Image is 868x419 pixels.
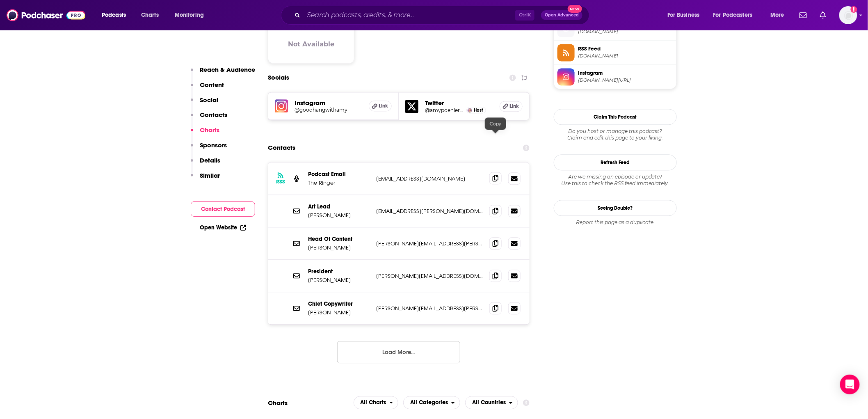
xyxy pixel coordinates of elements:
button: Load More... [337,341,460,363]
div: Claim and edit this page to your liking. [554,128,677,141]
span: Logged in as audreytaylor13 [839,6,857,24]
button: Social [191,96,218,111]
button: Similar [191,172,220,187]
p: The Ringer [308,179,370,186]
h2: Categories [403,396,460,409]
p: [PERSON_NAME][EMAIL_ADDRESS][PERSON_NAME][DOMAIN_NAME] [376,305,483,312]
span: Ctrl K [515,10,535,21]
p: President [308,268,370,275]
span: All Categories [410,400,448,405]
button: Content [191,81,224,96]
span: Link [509,103,519,110]
span: Open Advanced [545,13,579,17]
h2: Socials [268,70,289,85]
input: Search podcasts, credits, & more... [304,9,515,22]
a: Link [369,101,392,111]
div: Open Intercom Messenger [840,375,860,394]
p: Charts [200,126,219,134]
span: All Countries [472,400,506,405]
p: [PERSON_NAME] [308,212,370,219]
span: Host [474,108,483,113]
img: iconImage [275,99,288,112]
button: Open AdvancedNew [541,10,582,20]
button: open menu [403,396,460,409]
h5: Twitter [425,99,493,107]
p: Chief Copywriter [308,300,370,307]
h3: Not Available [288,40,334,48]
div: Search podcasts, credits, & more... [289,6,597,25]
button: open menu [465,396,518,409]
span: RSS Feed [578,45,673,53]
p: [PERSON_NAME][EMAIL_ADDRESS][DOMAIN_NAME] [376,272,483,279]
h2: Contacts [268,140,295,156]
button: Details [191,156,220,172]
p: [PERSON_NAME] [308,244,370,251]
span: For Business [667,9,700,21]
h2: Charts [268,399,288,407]
button: open menu [96,9,137,22]
span: New [568,5,582,13]
a: @amypoehlerorg [425,107,464,113]
p: [EMAIL_ADDRESS][DOMAIN_NAME] [376,175,483,182]
button: Claim This Podcast [554,109,677,125]
button: open menu [169,9,215,22]
img: User Profile [839,6,857,24]
span: Instagram [578,69,673,77]
p: Social [200,96,218,104]
p: [PERSON_NAME] [308,277,370,284]
a: Show notifications dropdown [796,8,810,22]
button: Reach & Audience [191,66,255,81]
button: Show profile menu [839,6,857,24]
a: Charts [136,9,164,22]
a: Instagram[DOMAIN_NAME][URL] [557,68,673,85]
a: Open Website [200,224,246,231]
p: [PERSON_NAME][EMAIL_ADDRESS][PERSON_NAME][DOMAIN_NAME] [376,240,483,247]
button: Sponsors [191,141,227,156]
span: Monitoring [175,9,204,21]
button: Charts [191,126,219,141]
span: For Podcasters [713,9,753,21]
p: Reach & Audience [200,66,255,73]
span: feeds.megaphone.fm [578,53,673,59]
svg: Add a profile image [851,6,857,13]
p: Podcast Email [308,171,370,178]
button: open menu [765,9,795,22]
span: Charts [141,9,159,21]
p: Contacts [200,111,227,119]
img: Podchaser - Follow, Share and Rate Podcasts [7,7,85,23]
a: Show notifications dropdown [817,8,829,22]
a: Seeing Double? [554,200,677,216]
div: Copy [485,117,506,130]
h2: Platforms [354,396,399,409]
button: open menu [708,9,765,22]
p: Similar [200,172,220,179]
a: RSS Feed[DOMAIN_NAME] [557,44,673,61]
span: theringer.com [578,29,673,35]
a: @goodhangwithamy [295,107,362,113]
p: [PERSON_NAME] [308,309,370,316]
p: Head Of Content [308,236,370,243]
h2: Countries [465,396,518,409]
button: open menu [662,9,710,22]
p: [EMAIL_ADDRESS][PERSON_NAME][DOMAIN_NAME] [376,208,483,215]
a: Link [500,101,523,112]
button: Refresh Feed [554,154,677,170]
p: Content [200,81,224,89]
div: Report this page as a duplicate. [554,219,677,226]
p: Details [200,156,220,164]
p: Sponsors [200,141,227,149]
span: instagram.com/goodhangwithamy [578,77,673,83]
p: Art Lead [308,203,370,210]
span: Link [379,103,388,109]
span: Do you host or manage this podcast? [554,128,677,135]
button: open menu [354,396,399,409]
img: Amy Poehler [468,108,472,112]
button: Contacts [191,111,227,126]
h5: Instagram [295,99,362,107]
h3: RSS [276,179,285,185]
button: Contact Podcast [191,201,255,217]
